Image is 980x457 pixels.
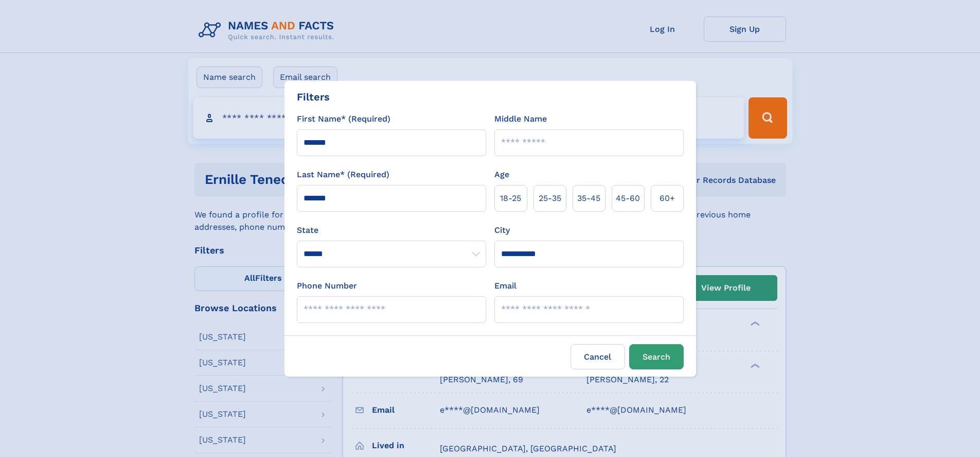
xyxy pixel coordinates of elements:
label: Last Name* (Required) [297,168,389,181]
span: 18‑25 [500,192,521,205]
span: 35‑45 [577,192,600,205]
label: Age [494,168,509,181]
label: Cancel [571,344,625,369]
label: City [494,224,510,236]
label: Phone Number [297,280,357,292]
label: State [297,224,486,236]
label: First Name* (Required) [297,113,390,125]
label: Middle Name [494,113,547,125]
div: Filters [297,89,330,105]
span: 25‑35 [539,192,561,205]
button: Search [629,344,684,369]
span: 60+ [660,192,675,205]
label: Email [494,280,516,292]
span: 45‑60 [616,192,640,205]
